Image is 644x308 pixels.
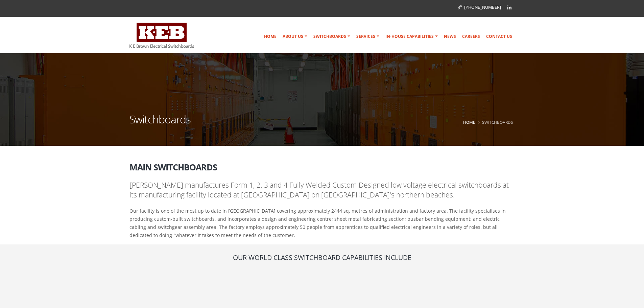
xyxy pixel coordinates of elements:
a: News [441,30,459,43]
h1: Switchboards [129,114,191,133]
li: Switchboards [477,118,513,126]
a: Switchboards [311,30,353,43]
p: Our facility is one of the most up to date in [GEOGRAPHIC_DATA] covering approximately 2444 sq. m... [129,207,515,239]
a: Home [261,30,279,43]
p: [PERSON_NAME] manufactures Form 1, 2, 3 and 4 Fully Welded Custom Designed low voltage electrical... [129,180,515,200]
a: Services [354,30,382,43]
a: Careers [459,30,483,43]
a: In-house Capabilities [383,30,440,43]
a: Home [463,119,475,125]
a: [PHONE_NUMBER] [458,4,501,10]
a: Contact Us [483,30,515,43]
img: K E Brown Electrical Switchboards [129,23,194,48]
a: Linkedin [504,2,515,13]
a: About Us [280,30,310,43]
h2: Main Switchboards [129,158,515,172]
h4: Our World Class Switchboard Capabilities include [129,253,515,262]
